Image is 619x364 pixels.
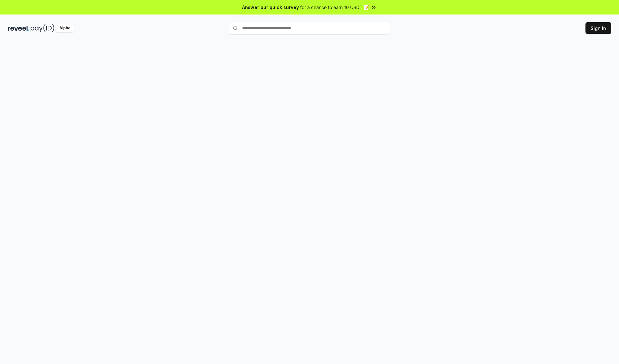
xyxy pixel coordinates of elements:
span: for a chance to earn 10 USDT 📝 [300,4,369,11]
div: Alpha [56,24,74,32]
img: reveel_dark [8,24,29,32]
img: pay_id [31,24,54,32]
span: Answer our quick survey [242,4,299,11]
button: Sign In [585,22,611,34]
